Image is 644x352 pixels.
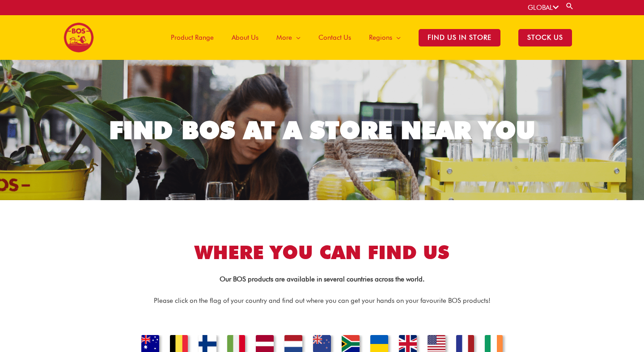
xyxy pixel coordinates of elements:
span: Contact Us [318,24,351,51]
a: Product Range [162,15,223,60]
p: Please click on the flag of your country and find out where you can get your hands on your favour... [72,295,572,306]
a: Search button [565,2,574,10]
h2: Where you can find us [72,240,572,265]
a: More [267,15,309,60]
span: Find Us in Store [419,29,500,46]
a: STOCK US [509,15,581,60]
div: FIND BOS AT A STORE NEAR YOU [109,118,535,142]
span: STOCK US [518,29,572,46]
span: Product Range [171,24,214,51]
a: Contact Us [309,15,360,60]
strong: Our BOS products are available in several countries across the world. [220,275,424,283]
a: GLOBAL [528,4,559,12]
img: BOS logo finals-200px [64,22,94,53]
nav: Site Navigation [155,15,581,60]
span: More [276,24,292,51]
span: About Us [232,24,258,51]
span: Regions [369,24,392,51]
a: Find Us in Store [410,15,509,60]
a: About Us [223,15,267,60]
a: Regions [360,15,410,60]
